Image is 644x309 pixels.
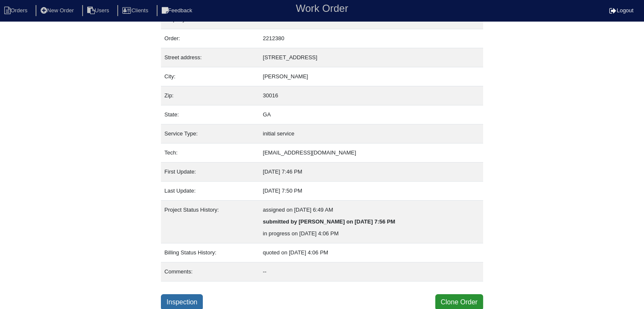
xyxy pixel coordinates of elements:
[263,247,480,259] div: quoted on [DATE] 4:06 PM
[117,5,155,17] li: Clients
[260,48,483,67] td: [STREET_ADDRESS]
[36,7,80,14] a: New Order
[260,262,483,281] td: --
[161,48,259,67] td: Street address:
[260,124,483,143] td: initial service
[161,201,259,243] td: Project Status History:
[260,143,483,163] td: [EMAIL_ADDRESS][DOMAIN_NAME]
[260,86,483,105] td: 30016
[82,5,116,17] li: Users
[161,105,259,124] td: State:
[161,262,259,281] td: Comments:
[260,29,483,48] td: 2212380
[260,67,483,86] td: [PERSON_NAME]
[263,228,480,240] div: in progress on [DATE] 4:06 PM
[260,105,483,124] td: GA
[36,5,80,17] li: New Order
[263,204,480,216] div: assigned on [DATE] 6:49 AM
[260,163,483,182] td: [DATE] 7:46 PM
[260,182,483,201] td: [DATE] 7:50 PM
[161,29,259,48] td: Order:
[161,67,259,86] td: City:
[161,243,259,262] td: Billing Status History:
[263,216,480,228] div: submitted by [PERSON_NAME] on [DATE] 7:56 PM
[161,143,259,163] td: Tech:
[609,7,633,14] a: Logout
[161,182,259,201] td: Last Update:
[117,7,155,14] a: Clients
[82,7,116,14] a: Users
[157,5,199,17] li: Feedback
[161,86,259,105] td: Zip:
[161,124,259,143] td: Service Type:
[161,163,259,182] td: First Update:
